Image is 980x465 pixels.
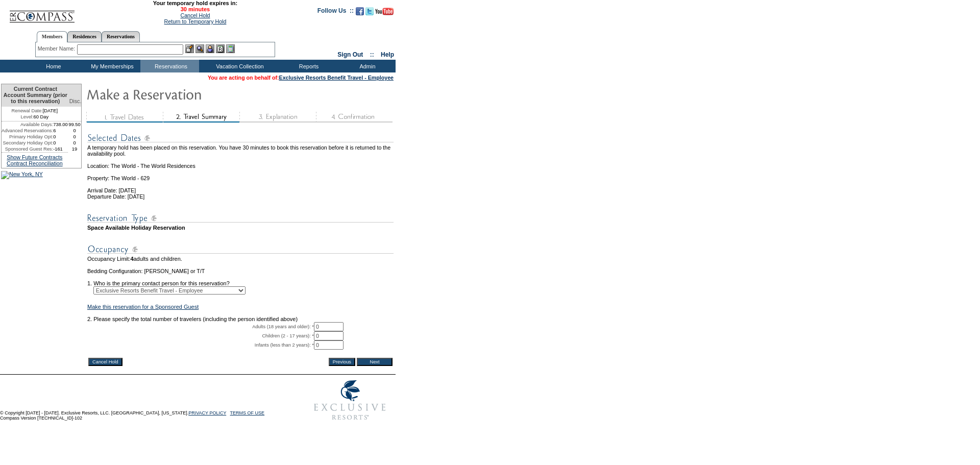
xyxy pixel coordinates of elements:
td: 0 [53,134,68,140]
img: b_edit.gif [185,44,194,53]
a: TERMS OF USE [230,410,265,415]
a: Cancel Hold [180,12,210,18]
td: Current Contract Account Summary (prior to this reservation) [2,84,68,107]
img: subTtlSelectedDates.gif [87,132,394,144]
a: Become our fan on Facebook [356,10,364,16]
div: Member Name: [38,44,77,53]
td: 60 Day [2,114,68,121]
input: Next [357,358,393,366]
td: Admin [337,60,396,72]
td: 0 [68,128,82,134]
td: [DATE] [2,107,68,114]
img: Impersonate [206,44,214,53]
img: Reservations [216,44,225,53]
td: Primary Holiday Opt: [2,134,53,140]
td: 738.00 [53,121,68,128]
span: Level: [21,114,34,120]
img: step1_state3.gif [86,112,163,123]
img: b_calculator.gif [226,44,235,53]
td: Property: The World - 629 [87,169,394,181]
img: Follow us on Twitter [365,7,374,15]
a: Residences [67,31,102,42]
td: 99.50 [68,121,82,128]
td: -161 [53,146,68,152]
a: Members [37,31,68,42]
img: View [195,44,204,53]
td: Children (2 - 17 years): * [87,331,314,340]
a: Show Future Contracts [7,154,62,160]
img: New York, NY [1,171,43,179]
td: Vacation Collection [199,60,278,72]
input: Cancel Hold [88,358,122,366]
a: Return to Temporary Hold [164,18,227,25]
td: Departure Date: [DATE] [87,193,394,200]
a: Sign Out [337,51,363,58]
td: Available Days: [2,121,53,128]
td: A temporary hold has been placed on this reservation. You have 30 minutes to book this reservatio... [87,144,394,157]
td: Bedding Configuration: [PERSON_NAME] or T/T [87,268,394,274]
img: step3_state1.gif [239,112,316,123]
a: PRIVACY POLICY [188,410,226,415]
a: Reservations [102,31,140,42]
img: Subscribe to our YouTube Channel [375,8,394,15]
a: Make this reservation for a Sponsored Guest [87,304,199,310]
td: Reports [278,60,337,72]
span: 30 minutes [80,6,310,12]
a: Follow us on Twitter [365,10,374,16]
td: Home [23,60,82,72]
img: step2_state2.gif [163,112,239,123]
input: Previous [329,358,355,366]
a: Subscribe to our YouTube Channel [375,10,394,16]
td: 2. Please specify the total number of travelers (including the person identified above) [87,316,394,322]
span: You are acting on behalf of: [208,75,394,81]
td: Adults (18 years and older): * [87,322,314,331]
td: Sponsored Guest Res: [2,146,53,152]
td: Advanced Reservations: [2,128,53,134]
td: Location: The World - The World Residences [87,157,394,169]
td: Arrival Date: [DATE] [87,181,394,193]
img: Exclusive Resorts [304,375,396,426]
td: Infants (less than 2 years): * [87,340,314,350]
img: Make Reservation [86,84,290,104]
img: Compass Home [9,2,75,23]
td: My Memberships [82,60,140,72]
img: Become our fan on Facebook [356,7,364,15]
img: step4_state1.gif [316,112,393,123]
td: 0 [53,140,68,146]
a: Help [381,51,394,58]
td: Secondary Holiday Opt: [2,140,53,146]
a: Contract Reconciliation [7,160,63,166]
td: Occupancy Limit: adults and children. [87,256,394,262]
td: 0 [68,140,82,146]
span: 4 [130,256,133,262]
img: subTtlResType.gif [87,212,394,225]
td: Space Available Holiday Reservation [87,225,394,231]
img: subTtlOccupancy.gif [87,243,394,256]
td: 0 [68,134,82,140]
td: 1. Who is the primary contact person for this reservation? [87,274,394,286]
td: Reservations [140,60,199,72]
span: Disc. [69,98,82,104]
td: Follow Us :: [317,6,354,18]
span: Renewal Date: [12,108,43,114]
td: 19 [68,146,82,152]
td: 6 [53,128,68,134]
span: :: [370,51,374,58]
a: Exclusive Resorts Benefit Travel - Employee [279,75,394,81]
